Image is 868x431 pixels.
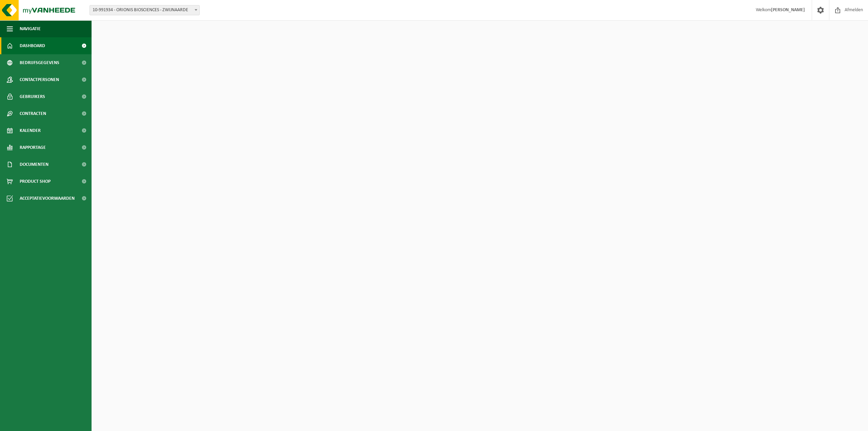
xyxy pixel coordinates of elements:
[20,122,41,139] span: Kalender
[20,105,46,122] span: Contracten
[20,71,59,88] span: Contactpersonen
[20,139,46,156] span: Rapportage
[771,7,805,13] strong: [PERSON_NAME]
[20,156,48,173] span: Documenten
[90,5,199,15] span: 10-991934 - ORIONIS BIOSCIENCES - ZWIJNAARDE
[20,54,59,71] span: Bedrijfsgegevens
[20,20,41,37] span: Navigatie
[20,37,45,54] span: Dashboard
[20,88,45,105] span: Gebruikers
[20,173,51,190] span: Product Shop
[90,5,200,15] span: 10-991934 - ORIONIS BIOSCIENCES - ZWIJNAARDE
[20,190,75,207] span: Acceptatievoorwaarden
